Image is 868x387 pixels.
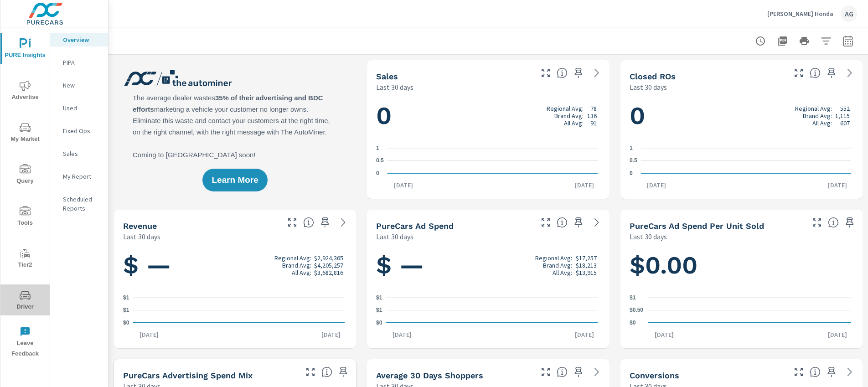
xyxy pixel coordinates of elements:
p: [DATE] [641,181,672,190]
p: [DATE] [386,330,418,339]
span: WHAT KIND OF FEEDBACK DO YOU HAVE? [24,106,150,113]
p: Brand Avg: [803,112,832,119]
p: [DATE] [821,181,853,190]
p: 136 [587,112,597,119]
p: New [63,81,101,90]
h5: Average 30 Days Shoppers [376,371,483,380]
span: Driver [3,290,47,312]
p: Last 30 days [376,231,413,242]
text: $1 [376,294,382,301]
p: All Avg: [553,269,572,276]
button: Make Fullscreen [538,215,553,230]
p: My Report [63,172,101,181]
h5: Sales [376,72,398,81]
p: Last 30 days [630,231,667,242]
button: Make Fullscreen [791,66,806,80]
a: See more details in report [842,365,857,379]
p: [DATE] [568,181,600,190]
span: Save this to your personalized report [571,215,586,230]
div: My Report [50,170,108,183]
span:  [75,15,98,38]
p: [DATE] [648,330,680,339]
p: 552 [840,105,850,112]
h5: PureCars Ad Spend [376,221,454,231]
span: Tools [3,206,47,228]
p: $4,205,257 [314,262,343,269]
button: Learn More [202,169,267,191]
a: See more details in report [589,365,604,379]
text: 0 [630,170,633,176]
p: [DATE] [387,181,419,190]
p: 91 [590,119,597,127]
p: Overview [63,35,101,44]
a: See more details in report [336,215,351,230]
text: $0 [123,320,129,326]
h1: $0.00 [630,250,853,281]
h1: 0 [630,100,853,131]
a: Contact us. [87,67,120,74]
span: Query [3,164,47,186]
button: Make Fullscreen [538,66,553,80]
p: 1,115 [835,112,850,119]
text: $1 [123,307,129,314]
p: Last 30 days [123,231,160,242]
span: Need Help? [53,67,87,74]
span: Total sales revenue over the selected date range. [Source: This data is sourced from the dealer’s... [303,217,314,228]
h5: Revenue [123,221,157,231]
text: 0.5 [630,158,637,164]
text: 0 [376,170,379,176]
span: Save this to your personalized report [571,66,586,80]
a: See more details in report [589,215,604,230]
text: $1 [376,307,382,314]
p: [DATE] [315,330,347,339]
text: 0.5 [376,158,384,164]
span: A rolling 30 day total of daily Shoppers on the dealership website, averaged over the selected da... [557,366,568,377]
p: Brand Avg: [554,112,584,119]
text: $0 [376,320,382,326]
span: Help us improve Pure Insights [31,52,142,62]
span: Save this to your personalized report [824,365,839,379]
h5: Closed ROs [630,72,676,81]
span: Save this to your personalized report [336,365,351,379]
p: $3,682,816 [314,269,343,276]
p: $17,257 [576,254,597,262]
p: Regional Avg: [274,254,311,262]
button: Make Fullscreen [791,365,806,379]
p: Regional Avg: [535,254,572,262]
h1: $ — [123,250,347,281]
a: See more details in report [589,66,604,80]
p: Regional Avg: [795,105,832,112]
span: I don't like something [45,152,117,161]
div: Sales [50,147,108,160]
p: Fixed Ops [63,126,101,135]
text: $0 [630,320,636,326]
p: $2,924,365 [314,254,343,262]
text: $1 [630,294,636,301]
span: Save this to your personalized report [842,215,857,230]
button: Make Fullscreen [285,215,300,230]
div: Overview [50,33,108,46]
h5: Conversions [630,371,679,380]
p: [DATE] [133,330,165,339]
p: 78 [590,105,597,112]
button: Make Fullscreen [810,215,824,230]
p: All Avg: [812,119,832,127]
h1: 0 [376,100,600,131]
button: Select Date Range [839,32,857,50]
span: Save this to your personalized report [824,66,839,80]
div: Fixed Ops [50,124,108,138]
p: All Avg: [564,119,584,127]
p: Last 30 days [630,82,667,93]
button: Make Fullscreen [303,365,318,379]
h5: PureCars Advertising Spend Mix [123,371,253,380]
span: The number of dealer-specified goals completed by a visitor. [Source: This data is provided by th... [810,366,821,377]
p: Brand Avg: [543,262,572,269]
a: See more details in report [842,66,857,80]
p: Regional Avg: [547,105,584,112]
span: Save this to your personalized report [571,365,586,379]
div: Used [50,101,108,115]
div: PIPA [50,56,108,69]
button: "Export Report to PDF" [773,32,791,50]
text: 1 [630,145,633,151]
p: All Avg: [292,269,311,276]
